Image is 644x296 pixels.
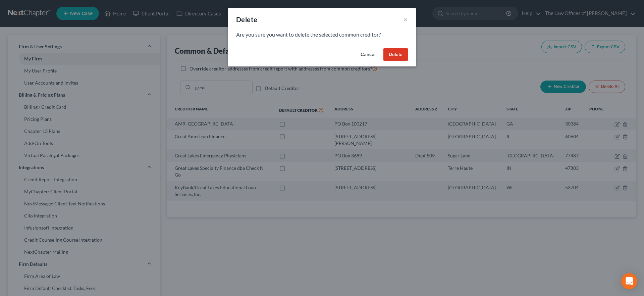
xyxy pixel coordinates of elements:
div: Open Intercom Messenger [621,273,637,289]
button: Cancel [355,48,381,61]
button: Delete [383,48,408,61]
p: Are you sure you want to delete the selected common creditor? [236,31,408,39]
div: Delete [236,15,257,24]
button: × [403,15,408,23]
